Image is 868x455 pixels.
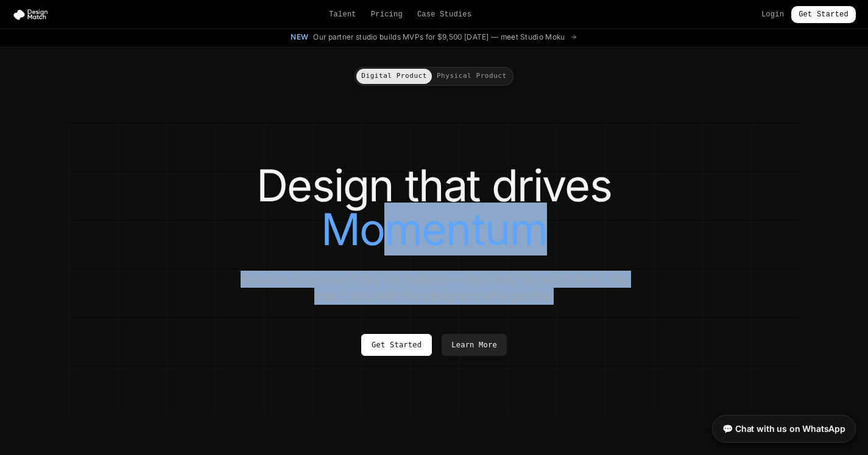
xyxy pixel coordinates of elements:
button: Digital Product [356,69,432,84]
a: Pricing [371,10,403,19]
a: Get Started [361,334,432,356]
a: Get Started [791,6,856,23]
h1: Design that drives [93,164,775,251]
a: 💬 Chat with us on WhatsApp [712,415,856,443]
a: Talent [329,10,356,19]
span: Our partner studio builds MVPs for $9,500 [DATE] — meet Studio Moku [313,32,565,42]
img: Design Match [12,9,54,21]
a: Case Studies [417,10,471,19]
span: Momentum [321,207,548,251]
a: Learn More [442,334,507,356]
button: Physical Product [432,69,512,84]
p: Because users don't stay for features — they stay for how it feels. We match you with the designe... [230,271,639,305]
a: Login [761,10,784,19]
span: New [291,32,308,42]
